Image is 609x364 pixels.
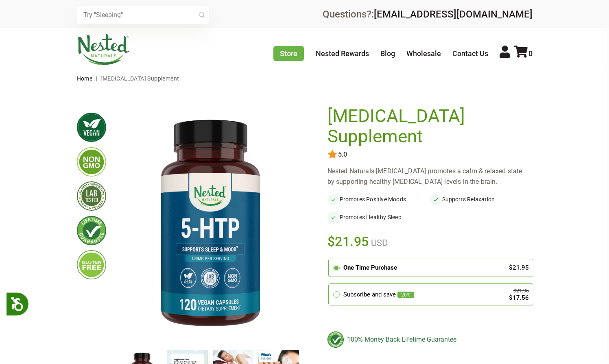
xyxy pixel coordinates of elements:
[100,75,179,82] span: [MEDICAL_DATA] Supplement
[316,49,369,58] a: Nested Rewards
[406,49,441,58] a: Wholesale
[514,49,533,58] a: 0
[273,46,304,61] a: Store
[327,166,533,187] div: Nested Naturals [MEDICAL_DATA] promotes a calm & relaxed state by supporting healthy [MEDICAL_DAT...
[327,331,533,348] div: 100% Money Back Lifetime Guarantee
[77,34,130,65] img: Nested Naturals
[327,233,369,251] span: $21.95
[430,194,533,205] li: Supports Relaxation
[528,49,533,58] span: 0
[323,9,533,19] div: Questions?:
[77,70,533,87] nav: breadcrumbs
[327,106,528,146] h1: [MEDICAL_DATA] Supplement
[327,211,430,223] li: Promotes Healthy Sleep
[77,75,93,82] a: Home
[119,106,301,343] img: 5-HTP Supplement
[327,194,430,205] li: Promotes Positive Moods
[369,238,388,248] span: USD
[77,216,106,245] img: lifetimeguarantee
[77,181,106,211] img: thirdpartytested
[77,113,106,142] img: vegan
[327,150,337,159] img: star.svg
[94,75,99,82] span: |
[380,49,395,58] a: Blog
[374,9,533,20] a: [EMAIL_ADDRESS][DOMAIN_NAME]
[77,147,106,177] img: gmofree
[327,331,344,348] img: badge-lifetimeguarantee-color.svg
[337,151,347,158] span: 5.0
[452,49,488,58] a: Contact Us
[77,250,106,279] img: glutenfree
[77,6,209,24] input: Try "Sleeping"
